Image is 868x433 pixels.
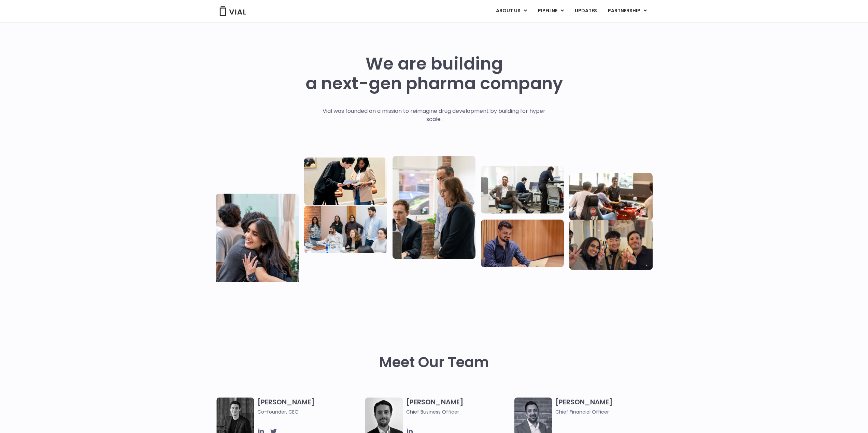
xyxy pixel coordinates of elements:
[305,54,563,93] h1: We are building a next-gen pharma company
[216,193,299,296] img: Vial Life
[602,5,652,17] a: PARTNERSHIPMenu Toggle
[315,107,553,123] p: Vial was founded on a mission to reimagine drug development by building for hyper scale.
[406,398,511,416] h3: [PERSON_NAME]
[304,158,387,205] img: Two people looking at a paper talking.
[555,398,660,416] h3: [PERSON_NAME]
[481,220,564,267] img: Man working at a computer
[304,206,387,253] img: Eight people standing and sitting in an office
[569,173,652,221] img: Group of people playing whirlyball
[379,354,489,371] h2: Meet Our Team
[569,220,652,270] img: Group of 3 people smiling holding up the peace sign
[481,166,564,213] img: Three people working in an office
[257,408,362,416] span: Co-founder, CEO
[555,408,660,416] span: Chief Financial Officer
[257,398,362,416] h3: [PERSON_NAME]
[532,5,569,17] a: PIPELINEMenu Toggle
[393,156,475,259] img: Group of three people standing around a computer looking at the screen
[490,5,532,17] a: ABOUT USMenu Toggle
[569,5,602,17] a: UPDATES
[219,6,246,16] img: Vial Logo
[406,408,511,416] span: Chief Business Officer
